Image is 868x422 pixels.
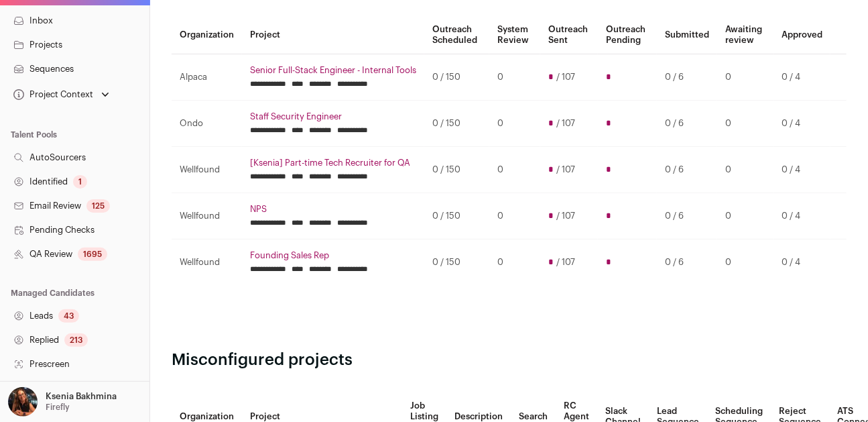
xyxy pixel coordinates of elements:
td: 0 [489,146,540,193]
th: Outreach Pending [598,16,657,54]
td: 0 [717,54,773,100]
span: / 107 [556,118,575,129]
span: / 107 [556,72,575,83]
td: 0 / 150 [424,146,489,193]
td: 0 [489,239,540,285]
td: Wellfound [172,239,242,285]
th: Approved [773,16,830,54]
td: 0 [717,239,773,285]
td: 0 / 6 [657,54,717,100]
td: Alpaca [172,54,242,100]
div: 43 [58,309,79,323]
td: 0 / 4 [773,193,830,239]
a: Senior Full-Stack Engineer - Internal Tools [250,65,416,76]
td: 0 / 6 [657,146,717,193]
td: 0 / 150 [424,54,489,100]
h2: Misconfigured projects [172,350,847,371]
p: Ksenia Bakhmina [46,391,117,402]
td: 0 / 150 [424,193,489,239]
td: 0 [489,193,540,239]
td: Wellfound [172,193,242,239]
td: Ondo [172,100,242,146]
th: Outreach Scheduled [424,16,489,54]
a: NPS [250,204,416,215]
td: 0 / 4 [773,54,830,100]
td: 0 [489,54,540,100]
a: Staff Security Engineer [250,111,416,122]
td: 0 / 150 [424,100,489,146]
td: 0 / 6 [657,239,717,285]
td: 0 [489,100,540,146]
td: 0 / 4 [773,100,830,146]
span: / 107 [556,257,575,268]
th: System Review [489,16,540,54]
span: / 107 [556,211,575,221]
div: 213 [64,333,88,347]
td: 0 [717,193,773,239]
td: 0 / 6 [657,193,717,239]
td: 0 / 6 [657,100,717,146]
td: 0 [717,146,773,193]
a: [Ksenia] Part-time Tech Recruiter for QA [250,158,416,168]
img: 13968079-medium_jpg [8,387,38,417]
a: Founding Sales Rep [250,250,416,261]
th: Submitted [657,16,717,54]
th: Awaiting review [717,16,773,54]
div: 1695 [78,248,107,261]
td: 0 / 4 [773,146,830,193]
span: / 107 [556,164,575,175]
td: 0 [717,100,773,146]
th: Project [242,16,424,54]
button: Open dropdown [5,387,119,417]
p: Firefly [46,402,70,413]
div: Project Context [11,89,93,100]
th: Organization [172,16,242,54]
td: Wellfound [172,146,242,193]
th: Outreach Sent [540,16,598,54]
div: 1 [73,175,87,189]
div: 125 [86,199,110,213]
td: 0 / 4 [773,239,830,285]
button: Open dropdown [11,85,112,104]
td: 0 / 150 [424,239,489,285]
